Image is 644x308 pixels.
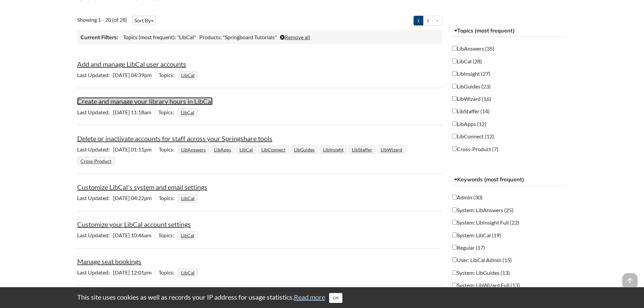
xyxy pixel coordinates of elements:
[180,70,196,80] a: LibCal
[260,145,286,155] a: LibConnect
[180,231,195,240] a: LibCal
[452,244,485,251] label: Regular (17)
[623,274,637,282] a: arrow_upward
[452,134,457,138] input: LibConnect (12)
[432,16,442,25] a: >
[132,16,156,25] button: Sort By
[77,134,272,142] a: Delete or inactivate accounts for staff across your Springshare tools
[159,72,178,78] span: Topics
[452,270,457,275] input: System: LibGuides (13)
[452,59,457,63] input: LibCal (28)
[452,132,494,140] label: LibConnect (12)
[180,193,196,203] a: LibCal
[70,292,574,303] div: This site uses cookies as well as records your IP address for usage statistics.
[452,109,457,113] input: LibStaffer (14)
[452,120,486,128] label: LibApps (12)
[623,273,637,288] span: arrow_upward
[238,145,254,155] a: LibCal
[159,146,178,152] span: Topics
[452,146,457,151] input: Cross-Product (7)
[452,121,457,126] input: LibApps (12)
[77,195,155,201] span: [DATE] 04:22pm
[77,232,155,238] span: [DATE] 10:46am
[452,95,491,103] label: LibWizard (16)
[329,293,342,303] button: Close
[180,268,196,278] a: LibCal
[77,146,407,164] ul: Topics
[452,107,490,115] label: LibStaffer (14)
[223,34,277,40] span: "Springboard Tutorials"
[77,16,127,23] span: Showing 1 - 20 (of 28)
[452,96,457,101] input: LibWizard (16)
[293,145,316,155] a: LibGuides
[77,109,113,115] span: Last Updated
[351,145,373,155] a: LibStaffer
[177,109,199,115] ul: Topics
[159,195,178,201] span: Topics
[177,34,196,40] span: "LibCal"
[452,145,498,153] label: Cross-Product (7)
[452,45,494,52] label: LibAnswers (35)
[452,257,457,262] input: User: LibCal Admin (15)
[80,34,118,41] h3: Current Filters
[452,71,457,76] input: LibInsight (27)
[77,146,113,152] span: Last Updated
[77,183,207,191] a: Customize LibCal's system and email settings
[77,72,113,78] span: Last Updated
[180,108,195,117] a: LibCal
[452,193,483,201] label: Admin (30)
[294,293,325,301] a: Read more
[177,232,199,238] ul: Topics
[452,245,457,250] input: Regular (17)
[452,220,457,225] input: System: LibInsight Full (22)
[452,207,457,212] input: System: LibAnswers (25)
[77,220,191,228] a: Customize your LibCal account settings
[452,281,520,289] label: System: LibWizard Full (13)
[77,257,141,265] a: Manage seat bookings
[180,145,207,155] a: LibAnswers
[280,34,310,40] a: Remove all
[452,46,457,51] input: LibAnswers (35)
[452,82,491,90] label: LibGuides (23)
[77,72,155,78] span: [DATE] 04:39pm
[199,34,222,40] span: Products:
[77,109,155,115] span: [DATE] 11:18am
[77,60,186,68] a: Add and manage LibCal user accounts
[452,206,514,214] label: System: LibAnswers (25)
[178,195,200,201] ul: Topics
[414,16,423,25] a: 1
[77,195,113,201] span: Last Updated
[77,232,113,238] span: Last Updated
[452,219,519,226] label: System: LibInsight Full (22)
[414,16,442,25] ul: Pagination of search results
[452,283,457,287] input: System: LibWizard Full (13)
[77,146,155,152] span: [DATE] 01:11pm
[79,156,112,166] a: Cross-Product
[159,269,178,275] span: Topics
[213,145,232,155] a: LibApps
[452,195,457,199] input: Admin (30)
[123,34,176,40] span: Topics (most frequent):
[452,233,457,237] input: System: LibCal (19)
[423,16,433,25] a: 2
[77,269,113,275] span: Last Updated
[158,109,177,115] span: Topics
[178,72,200,78] ul: Topics
[322,145,344,155] a: LibInsight
[452,70,490,77] label: LibInsight (27)
[77,97,213,105] a: Create and manage your library hours in LibCal
[452,25,567,37] button: Topics (most frequent)
[452,84,457,88] input: LibGuides (23)
[452,269,510,276] label: System: LibGuides (13)
[178,269,200,275] ul: Topics
[77,269,155,275] span: [DATE] 12:01pm
[452,256,512,264] label: User: LibCal Admin (15)
[452,231,501,239] label: System: LibCal (19)
[380,145,403,155] a: LibWizard
[452,57,482,65] label: LibCal (28)
[452,174,567,186] button: Keywords (most frequent)
[158,232,177,238] span: Topics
